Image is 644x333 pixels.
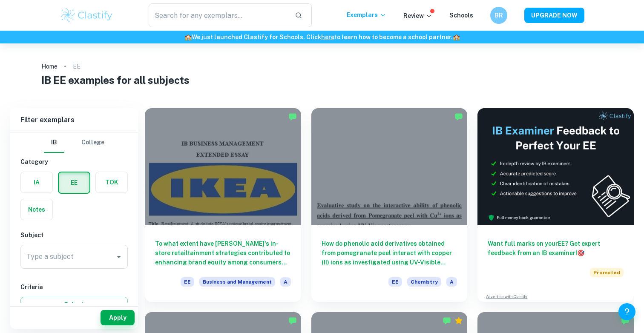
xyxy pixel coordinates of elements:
button: Select [20,297,128,312]
span: Business and Management [199,277,275,287]
h6: Want full marks on your EE ? Get expert feedback from an IB examiner! [488,239,624,258]
button: UPGRADE NOW [524,8,584,23]
span: EE [181,277,194,287]
button: College [81,132,104,153]
button: TOK [96,172,127,192]
h6: Criteria [20,282,128,292]
a: Advertise with Clastify [486,294,527,300]
h6: How do phenolic acid derivatives obtained from pomegranate peel interact with copper (II) ions as... [322,239,457,267]
button: IA [21,172,52,192]
p: Review [403,11,432,20]
button: Notes [21,199,52,220]
button: IB [44,132,64,153]
h6: BR [494,11,504,20]
a: here [321,34,334,40]
span: 🏫 [453,34,460,40]
h6: Category [20,157,128,166]
img: Marked [454,112,463,121]
p: EE [73,62,80,71]
span: EE [388,277,402,287]
h6: Filter exemplars [10,108,138,132]
span: Promoted [590,268,624,277]
button: Apply [101,310,135,325]
span: A [280,277,291,287]
h6: To what extent have [PERSON_NAME]'s in-store retailtainment strategies contributed to enhancing b... [155,239,291,267]
span: 🏫 [184,34,192,40]
img: Marked [288,316,297,325]
button: Help and Feedback [618,303,635,320]
span: Chemistry [407,277,441,287]
button: Open [113,251,125,263]
a: Home [41,60,57,72]
img: Marked [443,316,451,325]
a: To what extent have [PERSON_NAME]'s in-store retailtainment strategies contributed to enhancing b... [145,108,301,302]
button: EE [59,172,89,193]
p: Exemplars [347,10,386,20]
input: Search for any exemplars... [149,3,288,27]
img: Marked [621,316,630,325]
div: Premium [454,316,463,325]
a: Schools [449,12,473,19]
img: Marked [288,112,297,121]
button: BR [490,7,507,24]
span: 🎯 [577,250,584,256]
h6: Subject [20,230,128,240]
a: How do phenolic acid derivatives obtained from pomegranate peel interact with copper (II) ions as... [311,108,468,302]
img: Thumbnail [477,108,634,225]
h6: We just launched Clastify for Schools. Click to learn how to become a school partner. [2,32,642,42]
h1: IB EE examples for all subjects [41,72,603,88]
div: Filter type choice [44,132,104,153]
a: Want full marks on yourEE? Get expert feedback from an IB examiner!PromotedAdvertise with Clastify [477,108,634,302]
span: A [446,277,457,287]
img: Clastify logo [60,7,114,24]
